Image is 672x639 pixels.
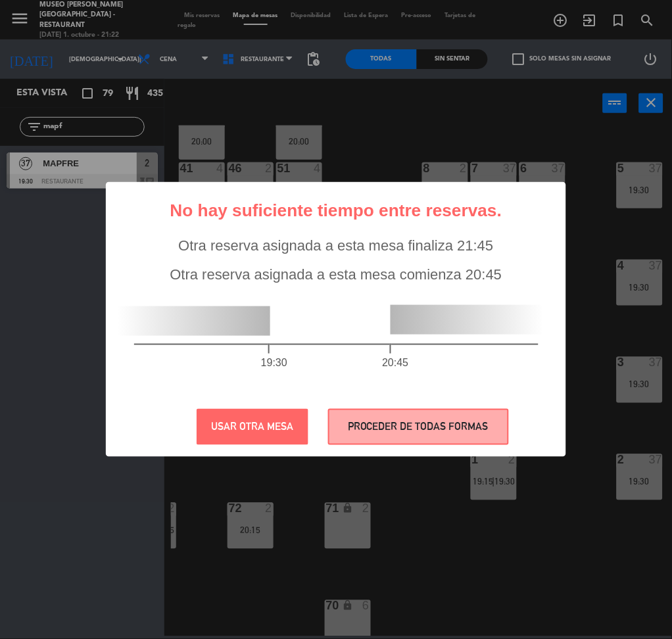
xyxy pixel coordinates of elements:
[328,409,509,445] button: PROCEDER DE TODAS FORMAS
[197,409,308,445] button: USAR OTRA MESA
[178,237,493,254] span: Otra reserva asignada a esta mesa finaliza 21:45
[170,201,502,222] h2: No hay suficiente tiempo entre reservas.
[170,266,502,283] span: Otra reserva asignada a esta mesa comienza 20:45
[373,358,419,369] time: 20:45
[251,358,297,369] time: 19:30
